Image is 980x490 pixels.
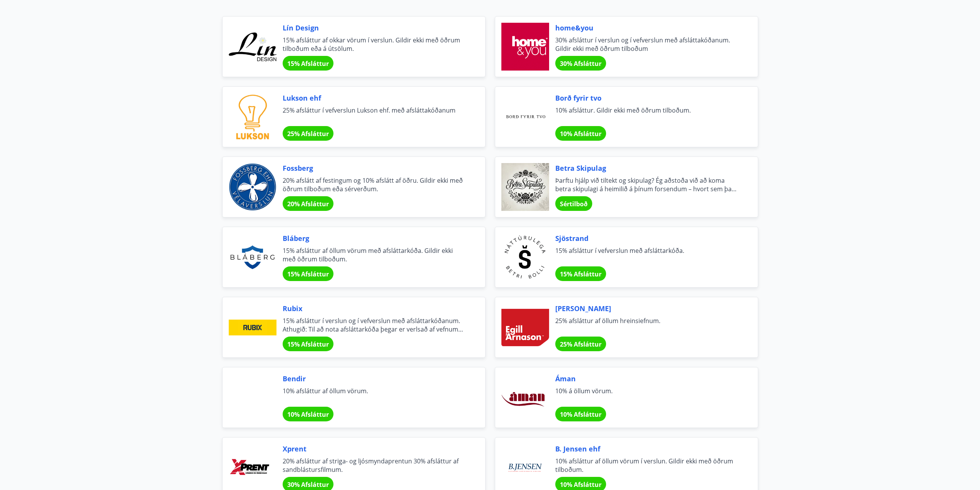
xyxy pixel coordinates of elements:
[283,233,467,243] span: Bláberg
[283,36,467,53] span: 15% afsláttur af okkar vörum í verslun. Gildir ekki með öðrum tilboðum eða á útsölum.
[560,59,601,68] span: 30% Afsláttur
[560,200,588,208] span: Sértilboð
[283,176,467,193] span: 20% afslátt af festingum og 10% afslátt af öðru. Gildir ekki með öðrum tilboðum eða sérverðum.
[283,387,467,404] span: 10% afsláttur af öllum vörum.
[287,270,329,278] span: 15% Afsláttur
[555,233,739,243] span: Sjöstrand
[283,457,467,474] span: 20% afsláttur af striga- og ljósmyndaprentun 30% afsláttur af sandblástursfilmum.
[283,303,467,313] span: Rubix
[555,163,739,173] span: Betra Skipulag
[555,374,739,384] span: Áman
[283,246,467,263] span: 15% afsláttur af öllum vörum með afsláttarkóða. Gildir ekki með öðrum tilboðum.
[560,130,601,138] span: 10% Afsláttur
[560,270,601,278] span: 15% Afsláttur
[555,317,739,333] span: 25% afsláttur af öllum hreinsiefnum.
[555,93,739,103] span: Borð fyrir tvo
[283,23,467,33] span: Lín Design
[287,59,329,68] span: 15% Afsláttur
[555,387,739,404] span: 10% á öllum vörum.
[283,93,467,103] span: Lukson ehf
[555,176,739,193] span: Þarftu hjálp við tiltekt og skipulag? Ég aðstoða við að koma betra skipulagi á heimilið á þínum f...
[287,410,329,419] span: 10% Afsláttur
[287,130,329,138] span: 25% Afsláttur
[555,444,739,454] span: B. Jensen ehf
[283,163,467,173] span: Fossberg
[555,246,739,263] span: 15% afsláttur í vefverslun með afsláttarkóða.
[555,303,739,313] span: [PERSON_NAME]
[287,480,329,489] span: 30% Afsláttur
[283,317,467,333] span: 15% afsláttur í verslun og í vefverslun með afsláttarkóðanum. Athugið: Til að nota afsláttarkóða ...
[287,200,329,208] span: 20% Afsláttur
[283,374,467,384] span: Bendir
[555,23,739,33] span: home&you
[287,340,329,349] span: 15% Afsláttur
[560,340,601,349] span: 25% Afsláttur
[555,106,739,123] span: 10% afsláttur. Gildir ekki með öðrum tilboðum.
[555,36,739,53] span: 30% afsláttur í verslun og í vefverslun með afsláttakóðanum. Gildir ekki með öðrum tilboðum
[283,444,467,454] span: Xprent
[560,480,601,489] span: 10% Afsláttur
[560,410,601,419] span: 10% Afsláttur
[555,457,739,474] span: 10% afsláttur af öllum vörum í verslun. Gildir ekki með öðrum tilboðum.
[283,106,467,123] span: 25% afsláttur í vefverslun Lukson ehf. með afsláttakóðanum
